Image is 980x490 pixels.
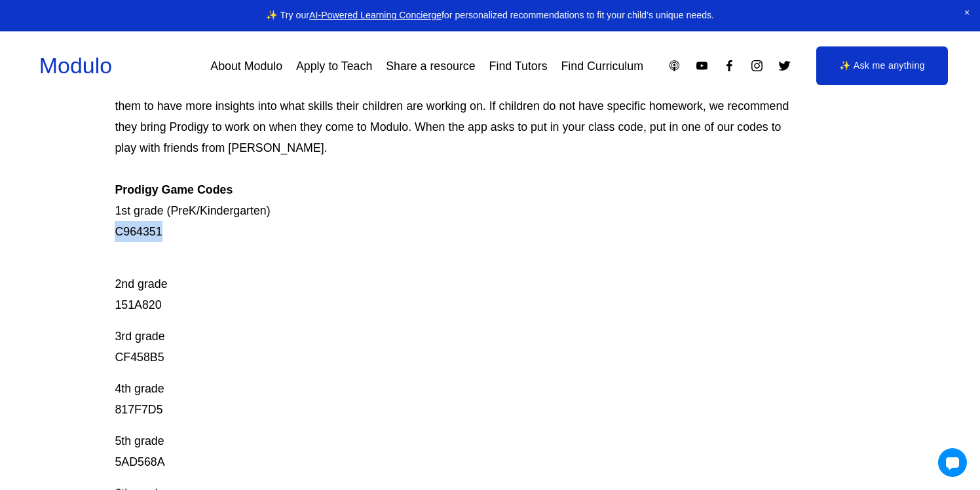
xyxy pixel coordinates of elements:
a: Twitter [778,59,791,73]
a: Find Curriculum [561,54,643,78]
a: Share a resource [386,54,475,78]
a: Instagram [750,59,764,73]
a: About Modulo [210,54,282,78]
a: ✨ Ask me anything [816,46,949,86]
a: YouTube [695,59,709,73]
a: Find Tutors [489,54,548,78]
a: Modulo [39,53,112,78]
p: 2nd grade 151A820 [115,253,789,315]
p: Prodigy is our go-to mastery- based tool to give kids lots of fun, engaging math problems while e... [115,54,789,242]
a: Facebook [723,59,736,73]
p: 5th grade 5AD568A [115,430,789,472]
p: 4th grade 817F7D5 [115,378,789,420]
a: AI-Powered Learning Concierge [309,10,442,20]
strong: Prodigy Game Codes [115,183,233,196]
p: 3rd grade CF458B5 [115,326,789,368]
a: Apply to Teach [296,54,372,78]
a: Apple Podcasts [668,59,681,73]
